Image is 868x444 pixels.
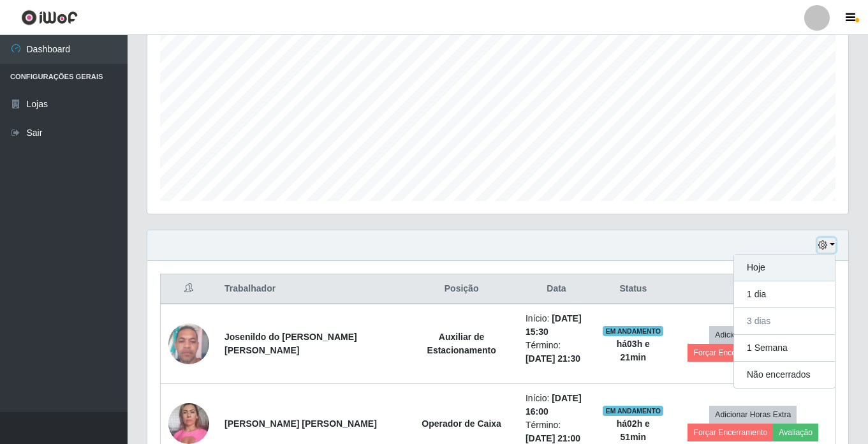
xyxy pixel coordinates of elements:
[526,392,587,418] li: Início:
[427,332,496,355] strong: Auxiliar de Estacionamento
[405,274,518,304] th: Posição
[734,335,835,362] button: 1 Semana
[526,433,580,443] time: [DATE] 21:00
[518,274,595,304] th: Data
[526,312,587,339] li: Início:
[217,274,405,304] th: Trabalhador
[617,339,650,362] strong: há 03 h e 21 min
[709,326,797,344] button: Adicionar Horas Extra
[526,339,587,366] li: Término:
[603,406,663,416] span: EM ANDAMENTO
[734,362,835,388] button: Não encerrados
[688,344,773,362] button: Forçar Encerramento
[422,418,501,429] strong: Operador de Caixa
[595,274,672,304] th: Status
[603,326,663,336] span: EM ANDAMENTO
[21,10,78,26] img: CoreUI Logo
[773,424,818,441] button: Avaliação
[224,332,357,355] strong: Josenildo do [PERSON_NAME] [PERSON_NAME]
[526,313,582,337] time: [DATE] 15:30
[617,418,650,442] strong: há 02 h e 51 min
[709,406,797,424] button: Adicionar Horas Extra
[168,316,209,371] img: 1746705230632.jpeg
[688,424,773,441] button: Forçar Encerramento
[734,281,835,308] button: 1 dia
[526,353,580,364] time: [DATE] 21:30
[734,255,835,281] button: Hoje
[734,308,835,335] button: 3 dias
[526,393,582,417] time: [DATE] 16:00
[672,274,835,304] th: Opções
[224,418,377,429] strong: [PERSON_NAME] [PERSON_NAME]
